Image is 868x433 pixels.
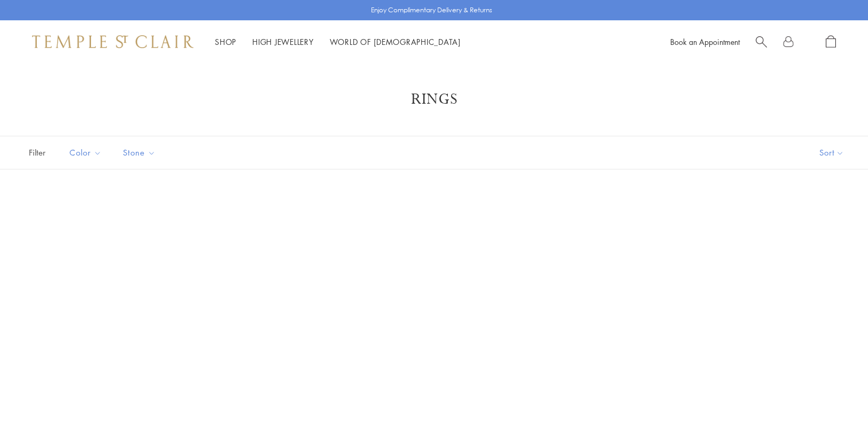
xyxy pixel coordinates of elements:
button: Stone [115,141,164,165]
a: ShopShop [215,36,236,47]
a: Search [756,35,767,49]
a: High JewelleryHigh Jewellery [252,36,314,47]
span: Stone [118,146,164,159]
p: Enjoy Complimentary Delivery & Returns [371,5,492,16]
a: Book an Appointment [670,36,740,47]
button: Show sort by [795,136,868,169]
button: Color [61,141,110,165]
nav: Main navigation [215,35,461,49]
a: World of [DEMOGRAPHIC_DATA]World of [DEMOGRAPHIC_DATA] [330,36,461,47]
span: Color [64,146,110,159]
h1: Rings [43,90,825,109]
img: Temple St. Clair [32,35,193,48]
a: Open Shopping Bag [826,35,836,49]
